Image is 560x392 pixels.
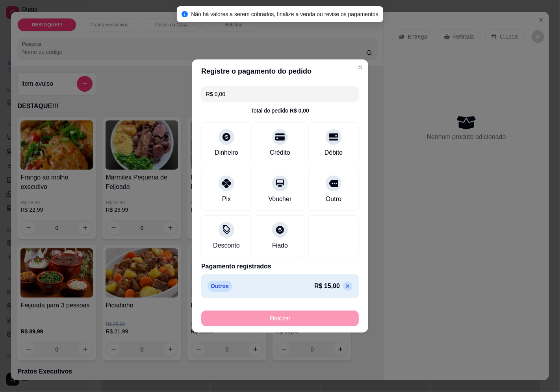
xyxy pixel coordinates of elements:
[272,241,288,250] div: Fiado
[201,262,359,271] p: Pagamento registrados
[270,148,290,157] div: Crédito
[222,194,231,204] div: Pix
[326,194,341,204] div: Outro
[215,148,238,157] div: Dinheiro
[269,194,292,204] div: Voucher
[251,107,309,115] div: Total do pedido
[206,86,354,102] input: Ex.: hambúrguer de cordeiro
[325,148,343,157] div: Débito
[208,281,232,292] p: Outros
[182,11,188,17] span: info-circle
[354,61,367,74] button: Close
[290,107,309,115] div: R$ 0,00
[191,11,378,17] span: Não há valores a serem cobrados, finalize a venda ou revise os pagamentos
[213,241,240,250] div: Desconto
[192,59,368,83] header: Registre o pagamento do pedido
[314,281,340,291] p: R$ 15,00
